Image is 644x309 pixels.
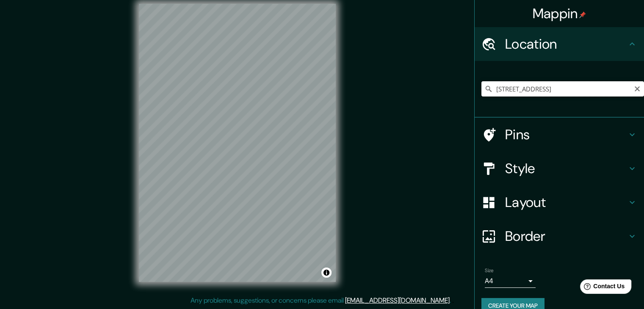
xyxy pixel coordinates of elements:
[579,11,586,18] img: pin-icon.png
[481,81,644,97] input: Pick your city or area
[505,160,627,177] h4: Style
[634,84,641,92] button: Clear
[475,152,644,185] div: Style
[533,5,586,22] h4: Mappin
[191,295,451,306] p: Any problems, suggestions, or concerns please email .
[475,185,644,219] div: Layout
[475,219,644,253] div: Border
[475,27,644,61] div: Location
[505,126,627,143] h4: Pins
[569,276,635,300] iframe: Help widget launcher
[321,268,332,278] button: Toggle attribution
[475,118,644,152] div: Pins
[485,274,536,288] div: A4
[485,267,494,274] label: Size
[505,228,627,245] h4: Border
[451,295,452,306] div: .
[345,296,450,305] a: [EMAIL_ADDRESS][DOMAIN_NAME]
[505,194,627,211] h4: Layout
[452,295,454,306] div: .
[505,36,627,52] h4: Location
[139,4,336,282] canvas: Map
